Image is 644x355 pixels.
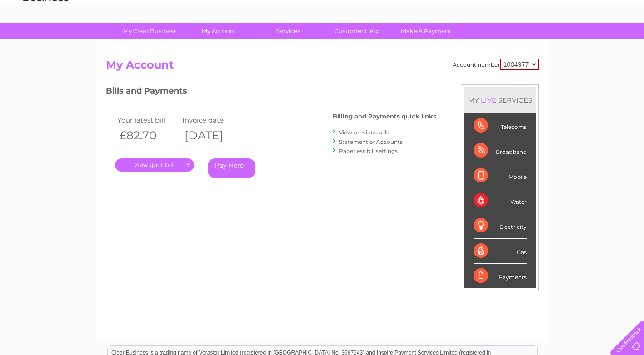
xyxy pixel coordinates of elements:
h3: Bills and Payments [106,84,436,100]
a: Statement of Accounts [339,138,403,145]
a: Pay Here [208,158,255,178]
h2: My Account [106,59,539,76]
img: logo.png [23,24,69,51]
th: [DATE] [180,126,245,145]
div: Mobile [474,163,527,188]
div: LIVE [479,96,498,104]
div: Telecoms [474,113,527,138]
a: Paperless bill settings [339,148,398,154]
h4: Billing and Payments quick links [333,113,436,120]
div: MY SERVICES [464,87,536,113]
div: Gas [474,239,527,264]
a: Make A Payment [389,23,464,39]
div: Broadband [474,138,527,163]
a: My Clear Business [112,23,187,39]
div: Clear Business is a trading name of Verastar Limited (registered in [GEOGRAPHIC_DATA] No. 3667643... [108,5,537,44]
div: Payments [474,264,527,288]
a: Services [250,23,325,39]
a: Telecoms [532,39,559,45]
a: Contact [584,39,606,45]
a: Customer Help [320,23,394,39]
div: Account number [453,59,539,70]
a: View previous bills [339,129,389,136]
a: Water [484,39,501,45]
a: Log out [614,39,635,45]
a: . [115,158,194,172]
td: Your latest bill [115,114,180,126]
a: Blog [565,39,578,45]
a: 0333 014 3131 [473,5,535,16]
a: Energy [507,39,527,45]
td: Invoice date [180,114,245,126]
div: Water [474,188,527,213]
div: Electricity [474,213,527,238]
a: My Account [181,23,256,39]
th: £82.70 [115,126,180,145]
